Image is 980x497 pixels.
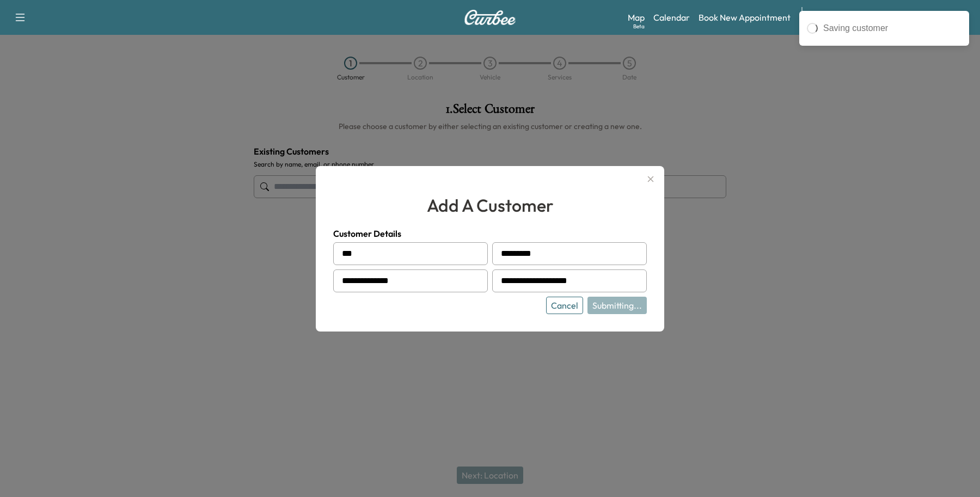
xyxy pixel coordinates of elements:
[628,11,645,24] a: MapBeta
[333,227,647,240] h4: Customer Details
[464,10,516,25] img: Curbee Logo
[333,192,647,218] h2: add a customer
[633,22,645,30] div: Beta
[653,11,690,24] a: Calendar
[546,297,583,314] button: Cancel
[823,22,961,35] div: Saving customer
[699,11,791,24] a: Book New Appointment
